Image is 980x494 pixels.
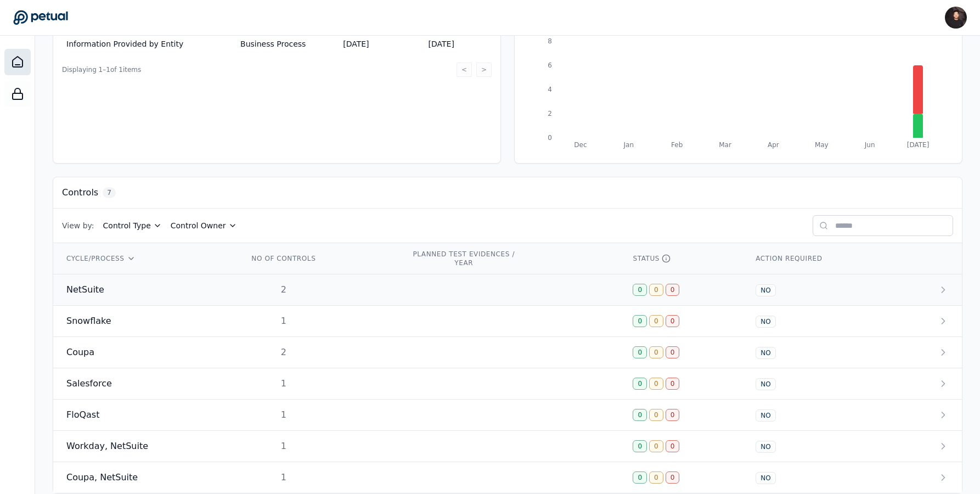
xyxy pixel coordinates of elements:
[457,63,472,77] button: <
[476,63,492,77] button: >
[633,440,647,452] div: 0
[249,377,319,390] div: 1
[548,61,552,69] tspan: 6
[13,10,68,25] a: Go to Dashboard
[236,34,339,54] td: Business Process
[249,440,319,453] div: 1
[671,141,683,149] tspan: Feb
[633,471,647,484] div: 0
[633,409,647,421] div: 0
[249,315,319,328] div: 1
[249,471,319,484] div: 1
[649,346,663,358] div: 0
[66,440,148,453] span: Workday, NetSuite
[756,347,775,359] div: NO
[756,378,775,390] div: NO
[907,141,930,149] tspan: [DATE]
[633,284,647,296] div: 0
[649,315,663,327] div: 0
[756,472,775,484] div: NO
[666,378,680,390] div: 0
[249,283,319,296] div: 2
[945,7,967,29] img: James Lee
[666,315,680,327] div: 0
[548,37,552,45] tspan: 8
[62,34,236,54] td: Information Provided by Entity
[548,134,552,142] tspan: 0
[649,471,663,484] div: 0
[756,316,775,328] div: NO
[815,141,829,149] tspan: May
[649,409,663,421] div: 0
[249,346,319,359] div: 2
[649,284,663,296] div: 0
[4,49,31,75] a: Dashboard
[666,471,680,484] div: 0
[756,441,775,453] div: NO
[666,284,680,296] div: 0
[339,34,424,54] td: [DATE]
[666,409,680,421] div: 0
[649,440,663,452] div: 0
[66,471,138,484] span: Coupa, NetSuite
[62,65,141,74] span: Displaying 1– 1 of 1 items
[4,81,31,107] a: SOC
[424,34,492,54] td: [DATE]
[171,220,237,231] button: Control Owner
[411,250,516,267] div: PLANNED TEST EVIDENCES / YEAR
[249,254,319,263] div: NO OF CONTROLS
[548,110,552,117] tspan: 2
[66,346,94,359] span: Coupa
[548,86,552,93] tspan: 4
[666,440,680,452] div: 0
[633,378,647,390] div: 0
[66,315,111,328] span: Snowflake
[633,254,729,263] div: STATUS
[574,141,587,149] tspan: Dec
[103,187,116,198] span: 7
[742,243,899,274] th: ACTION REQUIRED
[66,254,222,263] div: CYCLE/PROCESS
[249,408,319,422] div: 1
[666,346,680,358] div: 0
[756,284,775,296] div: NO
[103,220,162,231] button: Control Type
[768,141,779,149] tspan: Apr
[66,408,99,422] span: FloQast
[719,141,731,149] tspan: Mar
[62,220,94,231] span: View by:
[633,346,647,358] div: 0
[66,377,112,390] span: Salesforce
[623,141,634,149] tspan: Jan
[633,315,647,327] div: 0
[756,409,775,422] div: NO
[864,141,875,149] tspan: Jun
[649,378,663,390] div: 0
[66,283,104,296] span: NetSuite
[62,186,98,199] h3: Controls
